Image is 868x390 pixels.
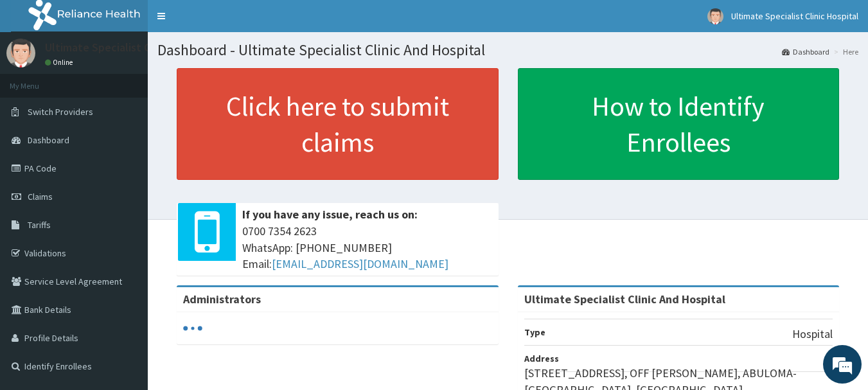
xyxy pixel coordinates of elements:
[242,223,492,272] span: 0700 7354 2623 WhatsApp: [PHONE_NUMBER] Email:
[242,207,418,222] b: If you have any issue, reach us on:
[45,42,216,53] p: Ultimate Specialist Clinic Hospital
[183,319,202,338] svg: audio-loading
[782,46,829,57] a: Dashboard
[177,68,499,180] a: Click here to submit claims
[524,326,545,338] b: Type
[28,219,51,231] span: Tariffs
[28,134,69,146] span: Dashboard
[524,353,559,364] b: Address
[831,46,858,57] li: Here
[524,292,725,306] strong: Ultimate Specialist Clinic And Hospital
[183,292,261,306] b: Administrators
[28,191,53,202] span: Claims
[731,10,858,22] span: Ultimate Specialist Clinic Hospital
[45,58,76,67] a: Online
[157,42,858,58] h1: Dashboard - Ultimate Specialist Clinic And Hospital
[272,256,448,271] a: [EMAIL_ADDRESS][DOMAIN_NAME]
[707,8,723,24] img: User Image
[6,39,35,67] img: User Image
[792,326,833,342] p: Hospital
[518,68,840,180] a: How to Identify Enrollees
[28,106,93,118] span: Switch Providers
